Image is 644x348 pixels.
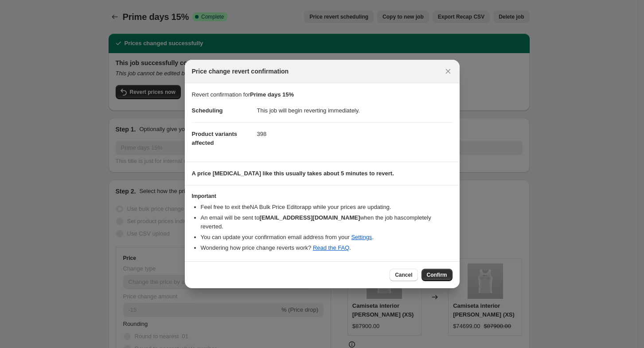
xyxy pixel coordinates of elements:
[390,269,418,281] button: Cancel
[395,271,412,278] span: Cancel
[442,65,454,77] button: Close
[192,193,453,200] h3: Important
[250,91,294,98] b: Prime days 15%
[422,269,453,281] button: Confirm
[192,170,394,177] b: A price [MEDICAL_DATA] like this usually takes about 5 minutes to revert.
[201,233,453,242] li: You can update your confirmation email address from your .
[259,214,360,221] b: [EMAIL_ADDRESS][DOMAIN_NAME]
[201,244,453,252] li: Wondering how price change reverts work? .
[192,90,453,99] p: Revert confirmation for
[257,99,453,122] dd: This job will begin reverting immediately.
[257,122,453,146] dd: 398
[192,131,238,146] span: Product variants affected
[192,67,289,76] span: Price change revert confirmation
[192,107,223,114] span: Scheduling
[201,213,453,231] li: An email will be sent to when the job has completely reverted .
[201,203,453,212] li: Feel free to exit the NA Bulk Price Editor app while your prices are updating.
[427,271,447,278] span: Confirm
[313,244,349,251] a: Read the FAQ
[351,234,372,240] a: Settings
